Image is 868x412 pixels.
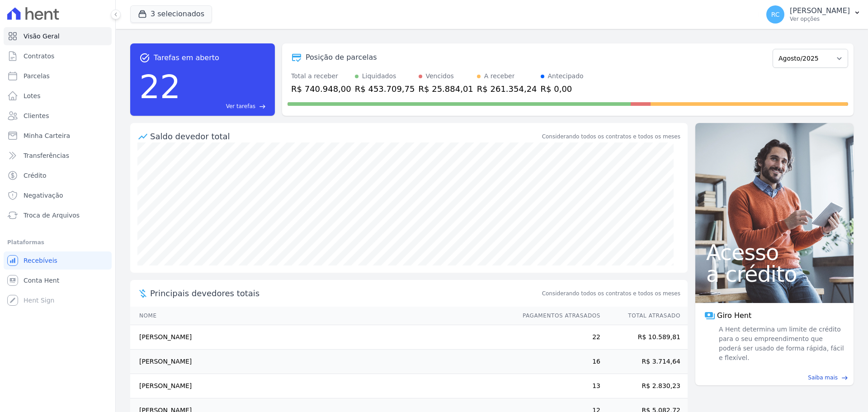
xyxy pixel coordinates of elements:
[717,310,751,321] span: Giro Hent
[601,350,688,374] td: R$ 3.714,64
[706,263,843,285] span: a crédito
[4,186,112,204] a: Negativação
[514,325,601,350] td: 22
[362,71,396,81] div: Liquidados
[139,63,181,110] div: 22
[4,47,112,65] a: Contratos
[226,102,255,110] span: Ver tarefas
[150,287,540,299] span: Principais devedores totais
[514,374,601,398] td: 13
[24,151,69,160] span: Transferências
[717,325,844,363] span: A Hent determina um limite de crédito para o seu empreendimento que poderá ser usado de forma ráp...
[4,87,112,105] a: Lotes
[790,15,850,23] p: Ver opções
[259,103,266,110] span: east
[291,71,351,81] div: Total a receber
[150,130,540,142] div: Saldo devedor total
[24,171,47,180] span: Crédito
[130,5,212,23] button: 3 selecionados
[24,131,70,140] span: Minha Carteira
[841,374,848,381] span: east
[4,147,112,165] a: Transferências
[24,211,80,220] span: Troca de Arquivos
[484,71,515,81] div: A receber
[771,11,780,18] span: RC
[601,307,688,325] th: Total Atrasado
[139,52,150,63] span: task_alt
[601,374,688,398] td: R$ 2.830,23
[24,91,41,100] span: Lotes
[24,71,50,81] span: Parcelas
[808,374,838,382] span: Saiba mais
[24,256,57,265] span: Recebíveis
[24,191,63,200] span: Negativação
[514,350,601,374] td: 16
[4,166,112,185] a: Crédito
[184,102,266,110] a: Ver tarefas east
[706,242,843,263] span: Acesso
[601,325,688,350] td: R$ 10.589,81
[154,52,219,63] span: Tarefas em aberto
[24,52,54,61] span: Contratos
[291,83,351,95] div: R$ 740.948,00
[4,107,112,125] a: Clientes
[306,52,377,63] div: Posição de parcelas
[514,307,601,325] th: Pagamentos Atrasados
[24,276,59,285] span: Conta Hent
[4,127,112,145] a: Minha Carteira
[24,32,60,41] span: Visão Geral
[426,71,454,81] div: Vencidos
[130,325,514,350] td: [PERSON_NAME]
[542,133,680,141] div: Considerando todos os contratos e todos os meses
[24,111,49,120] span: Clientes
[4,271,112,289] a: Conta Hent
[541,83,584,95] div: R$ 0,00
[130,374,514,398] td: [PERSON_NAME]
[130,307,514,325] th: Nome
[419,83,473,95] div: R$ 25.884,01
[4,251,112,270] a: Recebíveis
[4,27,112,45] a: Visão Geral
[130,350,514,374] td: [PERSON_NAME]
[548,71,584,81] div: Antecipado
[355,83,415,95] div: R$ 453.709,75
[542,289,680,298] span: Considerando todos os contratos e todos os meses
[4,67,112,85] a: Parcelas
[477,83,537,95] div: R$ 261.354,24
[7,237,108,248] div: Plataformas
[701,374,848,382] a: Saiba mais east
[790,6,850,15] p: [PERSON_NAME]
[759,2,868,27] button: RC [PERSON_NAME] Ver opções
[4,206,112,224] a: Troca de Arquivos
